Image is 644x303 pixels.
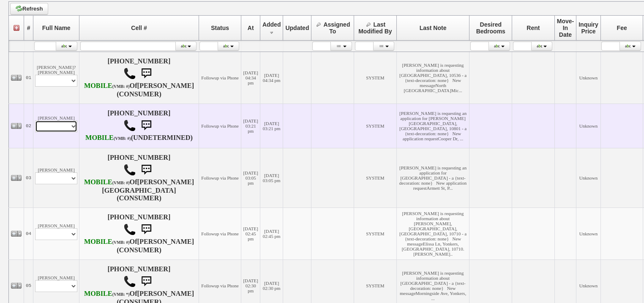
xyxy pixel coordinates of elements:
td: SYSTEM [354,207,397,259]
b: T-Mobile USA, Inc. [84,238,130,246]
span: Rent [527,25,540,31]
td: Unknown [576,148,601,207]
td: Unknown [576,104,601,148]
td: Unknown [576,52,601,104]
td: [DATE] 02:45 pm [260,207,283,259]
h4: [PHONE_NUMBER] (UNDETERMINED) [81,109,197,142]
img: sms.png [138,117,155,134]
font: (VMB: #) [114,136,131,141]
a: Refresh [10,3,48,15]
td: [DATE] 03:05 pm [241,148,260,207]
td: [DATE] 03:05 pm [260,148,283,207]
span: Desired Bedrooms [476,21,505,35]
td: [DATE] 02:45 pm [241,207,260,259]
font: MOBILE [84,178,112,186]
font: (VMB: #) [112,240,130,245]
td: [DATE] 04:34 pm [241,52,260,104]
font: (VMB: *) [112,292,130,297]
span: Cell # [131,25,147,31]
b: [PERSON_NAME] [137,238,194,246]
span: Full Name [42,25,71,31]
h4: [PHONE_NUMBER] Of (CONSUMER) [81,57,197,98]
span: Updated [285,25,309,31]
span: Last Modified By [358,21,392,35]
span: At [248,25,254,31]
span: Added [262,21,281,28]
th: # [24,15,33,40]
img: sms.png [138,161,155,178]
img: call.png [123,164,136,176]
h4: [PHONE_NUMBER] Of (CONSUMER) [81,154,197,202]
b: T-Mobile USA, Inc. [84,82,130,90]
td: [PERSON_NAME] is requesting information about [PERSON_NAME], [GEOGRAPHIC_DATA], [GEOGRAPHIC_DATA]... [396,207,469,259]
td: [DATE] 04:34 pm [260,52,283,104]
img: call.png [123,275,136,288]
font: (VMB: #) [112,180,130,185]
td: 01 [24,52,33,104]
td: 02 [24,104,33,148]
td: [DATE] 03:21 pm [241,104,260,148]
span: Inquiry Price [579,21,598,35]
h4: [PHONE_NUMBER] Of (CONSUMER) [81,213,197,254]
td: [PERSON_NAME] [33,104,79,148]
td: [DATE] 03:21 pm [260,104,283,148]
span: Move-In Date [557,18,574,38]
img: sms.png [138,221,155,238]
img: call.png [123,67,136,80]
td: 04 [24,207,33,259]
td: [PERSON_NAME] [33,148,79,207]
td: Followup via Phone [199,207,241,259]
span: Fee [617,25,627,31]
b: Verizon Wireless [84,290,130,298]
td: Followup via Phone [199,52,241,104]
img: call.png [123,223,136,236]
td: [PERSON_NAME]?[PERSON_NAME] [33,52,79,104]
td: [PERSON_NAME] is requesting information about [GEOGRAPHIC_DATA], 10536 - a {text-decoration: none... [396,52,469,104]
td: SYSTEM [354,148,397,207]
img: sms.png [138,65,155,82]
td: Unknown [576,207,601,259]
b: AT&T Wireless [85,134,131,142]
td: SYSTEM [354,52,397,104]
td: [PERSON_NAME] is requesting an application for [PERSON_NAME][GEOGRAPHIC_DATA], [GEOGRAPHIC_DATA],... [396,104,469,148]
td: Followup via Phone [199,104,241,148]
font: MOBILE [84,238,112,246]
span: Status [211,25,229,31]
b: T-Mobile USA, Inc. [84,178,130,186]
td: [PERSON_NAME] is requesting an application for [GEOGRAPHIC_DATA] - a {text-decoration: none} New ... [396,148,469,207]
td: Followup via Phone [199,148,241,207]
font: MOBILE [84,290,112,298]
font: MOBILE [84,82,112,90]
b: [PERSON_NAME] [137,290,194,298]
b: [PERSON_NAME][GEOGRAPHIC_DATA] [102,178,194,194]
td: 03 [24,148,33,207]
img: sms.png [138,273,155,290]
font: (VMB: #) [112,84,130,89]
img: call.png [123,119,136,132]
td: [PERSON_NAME] [33,207,79,259]
span: Assigned To [323,21,350,35]
td: SYSTEM [354,104,397,148]
span: Last Note [420,25,447,31]
font: MOBILE [85,134,114,142]
b: [PERSON_NAME] [137,82,194,90]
